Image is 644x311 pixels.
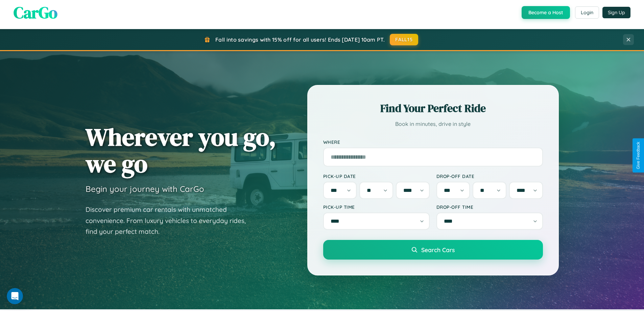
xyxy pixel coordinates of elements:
h2: Find Your Perfect Ride [323,101,543,116]
h1: Wherever you go, we go [86,124,276,177]
button: FALL15 [390,34,418,45]
label: Pick-up Date [323,173,430,179]
label: Pick-up Time [323,204,430,210]
p: Discover premium car rentals with unmatched convenience. From luxury vehicles to everyday rides, ... [86,204,255,237]
label: Drop-off Date [436,173,543,179]
p: Book in minutes, drive in style [323,119,543,129]
span: Fall into savings with 15% off for all users! Ends [DATE] 10am PT. [215,36,385,43]
div: Give Feedback [636,142,641,169]
span: CarGo [14,1,57,24]
h3: Begin your journey with CarGo [86,184,204,194]
span: Search Cars [421,246,455,253]
button: Sign Up [602,7,630,18]
button: Search Cars [323,240,543,260]
label: Where [323,139,543,145]
button: Login [575,6,599,19]
label: Drop-off Time [436,204,543,210]
button: Become a Host [522,6,570,19]
iframe: Intercom live chat [7,288,23,304]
